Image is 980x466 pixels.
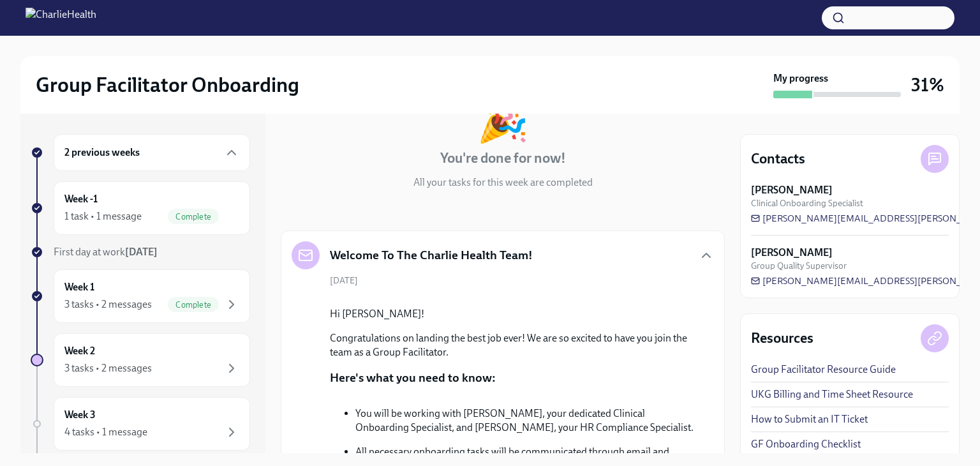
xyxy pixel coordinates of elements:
[64,408,96,422] h6: Week 3
[64,361,152,375] div: 3 tasks • 2 messages
[64,425,147,439] div: 4 tasks • 1 message
[751,260,847,272] span: Group Quality Supervisor
[64,280,94,294] h6: Week 1
[330,247,533,264] h5: Welcome To The Charlie Health Team!
[751,246,833,260] strong: [PERSON_NAME]
[64,209,142,223] div: 1 task • 1 message
[751,149,805,169] h4: Contacts
[773,71,828,86] strong: My progress
[330,331,694,359] p: Congratulations on landing the best job ever! We are so excited to have you join the team as a Gr...
[751,329,813,348] h4: Resources
[168,212,219,222] span: Complete
[440,149,566,168] h4: You're done for now!
[54,134,250,171] div: 2 previous weeks
[477,99,529,141] div: 🎉
[64,297,152,312] div: 3 tasks • 2 messages
[330,274,358,287] span: [DATE]
[31,397,250,451] a: Week 34 tasks • 1 message
[31,245,250,259] a: First day at work[DATE]
[751,197,863,209] span: Clinical Onboarding Specialist
[330,307,694,321] p: Hi [PERSON_NAME]!
[64,192,98,206] h6: Week -1
[31,333,250,387] a: Week 23 tasks • 2 messages
[911,73,944,96] h3: 31%
[751,183,833,197] strong: [PERSON_NAME]
[355,407,694,435] p: You will be working with [PERSON_NAME], your dedicated Clinical Onboarding Specialist, and [PERSO...
[330,370,496,386] p: Here's what you need to know:
[54,246,158,258] span: First day at work
[26,8,96,28] img: CharlieHealth
[125,246,158,258] strong: [DATE]
[413,176,593,190] p: All your tasks for this week are completed
[31,181,250,235] a: Week -11 task • 1 messageComplete
[36,72,299,98] h2: Group Facilitator Onboarding
[751,363,896,377] a: Group Facilitator Resource Guide
[64,146,140,160] h6: 2 previous weeks
[168,300,219,310] span: Complete
[751,387,913,402] a: UKG Billing and Time Sheet Resource
[751,437,861,451] a: GF Onboarding Checklist
[31,269,250,323] a: Week 13 tasks • 2 messagesComplete
[64,344,95,358] h6: Week 2
[751,412,868,426] a: How to Submit an IT Ticket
